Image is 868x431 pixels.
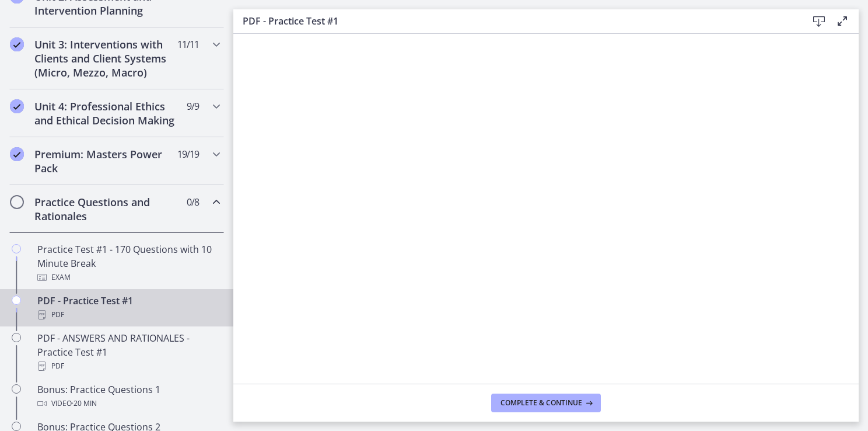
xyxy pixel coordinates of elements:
span: 9 / 9 [187,99,199,113]
span: · 20 min [72,397,97,411]
div: PDF [37,359,219,373]
span: 19 / 19 [177,147,199,161]
div: Bonus: Practice Questions 1 [37,383,219,411]
div: Video [37,397,219,411]
h3: PDF - Practice Test #1 [243,14,789,28]
div: PDF - ANSWERS AND RATIONALES - Practice Test #1 [37,331,219,373]
button: Complete & continue [491,394,601,412]
h2: Unit 3: Interventions with Clients and Client Systems (Micro, Mezzo, Macro) [34,37,177,79]
div: PDF [37,308,219,322]
h2: Practice Questions and Rationales [34,195,177,223]
div: Practice Test #1 - 170 Questions with 10 Minute Break [37,242,219,284]
span: Complete & continue [501,398,582,408]
h2: Premium: Masters Power Pack [34,147,177,175]
div: PDF - Practice Test #1 [37,294,219,322]
div: Exam [37,270,219,284]
i: Completed [10,99,24,113]
span: 11 / 11 [177,37,199,51]
span: 0 / 8 [187,195,199,209]
h2: Unit 4: Professional Ethics and Ethical Decision Making [34,99,177,127]
i: Completed [10,147,24,161]
i: Completed [10,37,24,51]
